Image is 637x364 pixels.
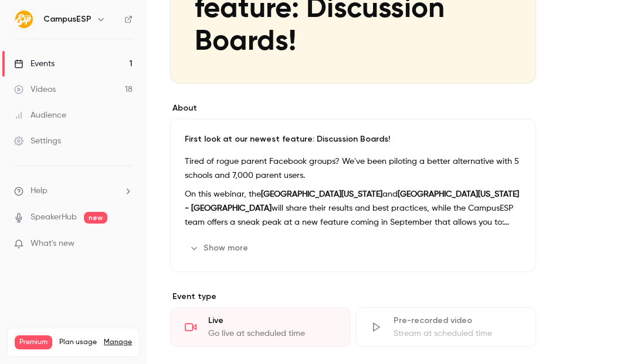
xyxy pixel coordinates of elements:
[170,307,351,347] div: LiveGo live at scheduled time
[394,315,521,327] div: Pre-recorded video
[14,84,56,95] div: Videos
[14,109,66,121] div: Audience
[208,315,336,327] div: Live
[31,185,48,197] span: Help
[118,239,133,249] iframe: Noticeable Trigger
[14,135,61,147] div: Settings
[59,338,97,347] span: Plan usage
[84,212,107,224] span: new
[104,338,132,347] a: Manage
[15,10,33,29] img: CampusESP
[261,190,382,198] strong: [GEOGRAPHIC_DATA][US_STATE]
[31,238,74,250] span: What's new
[14,58,55,70] div: Events
[185,239,255,257] button: Show more
[170,291,536,303] p: Event type
[170,102,536,114] label: About
[15,335,52,349] span: Premium
[355,307,536,347] div: Pre-recorded videoStream at scheduled time
[31,211,77,224] a: SpeakerHub
[185,187,521,229] p: On this webinar, the and will share their results and best practices, while the CampusESP team of...
[208,328,336,339] div: Go live at scheduled time
[14,185,133,197] li: help-dropdown-opener
[185,133,521,145] p: First look at our newest feature: Discussion Boards!
[394,328,521,339] div: Stream at scheduled time
[43,13,92,25] h6: CampusESP
[185,154,521,183] p: Tired of rogue parent Facebook groups? We've been piloting a better alternative with 5 schools an...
